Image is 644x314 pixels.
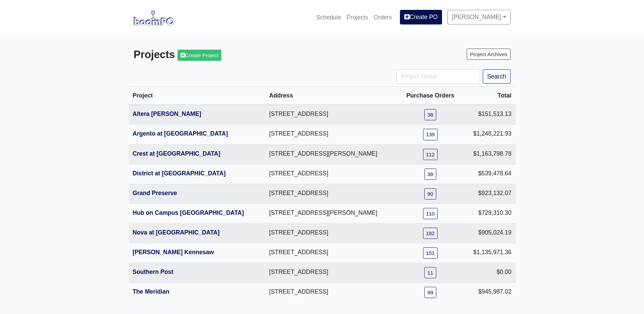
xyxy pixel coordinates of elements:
[178,50,221,61] a: Create Project
[462,184,515,204] td: $923,132.07
[462,144,515,164] td: $1,163,798.78
[423,149,438,160] a: 112
[265,243,398,263] td: [STREET_ADDRESS]
[400,10,442,24] a: Create PO
[133,209,244,216] a: Hub on Campus [GEOGRAPHIC_DATA]
[134,49,317,61] h3: Projects
[483,69,511,84] button: Search
[423,208,438,219] a: 110
[462,87,515,105] th: Total
[398,87,463,105] th: Purchase Orders
[423,247,438,259] a: 151
[133,130,228,137] a: Argento at [GEOGRAPHIC_DATA]
[129,87,265,105] th: Project
[133,229,220,236] a: Nova at [GEOGRAPHIC_DATA]
[462,164,515,184] td: $539,478.64
[133,190,177,196] a: Grand Preserve
[265,144,398,164] td: [STREET_ADDRESS][PERSON_NAME]
[265,164,398,184] td: [STREET_ADDRESS]
[133,110,201,117] a: Altera [PERSON_NAME]
[133,249,214,256] a: [PERSON_NAME] Kennesaw
[397,69,480,84] input: Project Name
[265,105,398,125] td: [STREET_ADDRESS]
[424,169,436,180] a: 38
[265,184,398,204] td: [STREET_ADDRESS]
[462,243,515,263] td: $1,135,971.36
[265,223,398,243] td: [STREET_ADDRESS]
[424,188,436,199] a: 90
[133,170,226,177] a: District at [GEOGRAPHIC_DATA]
[265,263,398,283] td: [STREET_ADDRESS]
[424,287,436,298] a: 99
[424,109,436,120] a: 38
[133,268,173,275] a: Southern Post
[424,267,436,278] a: 11
[344,10,371,25] a: Projects
[423,129,438,140] a: 139
[133,288,170,295] a: The Meridian
[462,125,515,144] td: $1,248,221.93
[462,283,515,302] td: $945,987.02
[462,263,515,283] td: $0.00
[462,105,515,125] td: $151,513.13
[462,223,515,243] td: $905,024.19
[265,125,398,144] td: [STREET_ADDRESS]
[467,49,510,60] a: Project Archives
[265,283,398,302] td: [STREET_ADDRESS]
[371,10,394,25] a: Orders
[265,87,398,105] th: Address
[265,204,398,223] td: [STREET_ADDRESS][PERSON_NAME]
[133,150,220,157] a: Crest at [GEOGRAPHIC_DATA]
[313,10,344,25] a: Schedule
[462,204,515,223] td: $729,310.30
[423,228,438,239] a: 182
[447,10,510,24] a: [PERSON_NAME]
[134,10,174,25] img: boomPO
